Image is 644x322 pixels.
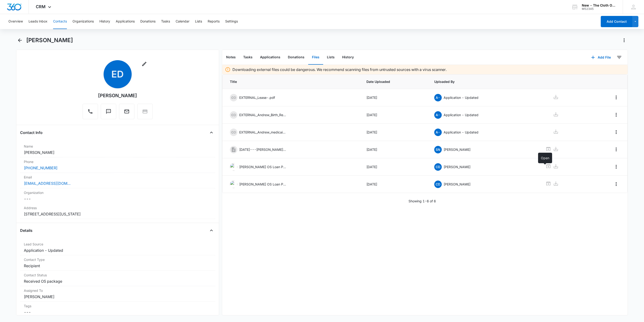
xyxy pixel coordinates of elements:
p: Showing 1-6 of 6 [409,199,436,204]
span: Uploaded By [434,79,535,84]
label: Lead Source [24,242,211,247]
div: account id [582,7,616,11]
div: Assigned To[PERSON_NAME] [20,286,215,302]
span: A- [434,111,442,119]
div: Email[EMAIL_ADDRESS][DOMAIN_NAME] [20,173,215,188]
p: [PERSON_NAME] [444,147,470,152]
button: Settings [225,14,238,29]
button: Overflow Menu [612,111,620,118]
span: ED [104,60,132,88]
button: Lists [323,50,338,65]
button: Tasks [161,14,170,29]
div: Lead SourceApplication - Updated [20,240,215,255]
td: [DATE] [361,89,429,106]
button: Call [83,104,98,119]
button: Text [101,104,116,119]
dd: [STREET_ADDRESS][US_STATE] [24,211,211,217]
button: Reports [208,14,220,29]
button: Tasks [239,50,256,65]
button: Donations [284,50,308,65]
label: Organization [24,190,211,195]
dd: [PERSON_NAME] [24,150,211,155]
h1: [PERSON_NAME] [26,37,73,44]
td: [DATE] [361,176,429,193]
div: Organization--- [20,188,215,204]
a: Text [101,111,116,115]
button: Overflow Menu [612,180,620,188]
button: Overflow Menu [612,163,620,170]
a: Call [83,111,98,115]
label: Assigned To [24,288,211,293]
span: CD [434,163,442,171]
button: Close [208,129,215,136]
button: Overflow Menu [612,128,620,136]
button: Contacts [53,14,67,29]
label: Tags [24,303,211,308]
button: Applications [116,14,135,29]
button: History [99,14,110,29]
p: Application - Updated [444,95,478,100]
button: Donations [140,14,156,29]
h4: Details [20,228,33,233]
button: Filters [615,54,623,61]
a: [EMAIL_ADDRESS][DOMAIN_NAME] [24,181,71,186]
dd: Recipient [24,263,211,269]
label: Email [24,175,211,180]
p: [DATE]---[PERSON_NAME]---9434636208070762731679.pdf [239,147,286,152]
dd: --- [24,196,211,202]
label: Contact Type [24,257,211,262]
td: [DATE] [361,141,429,158]
button: Leads Inbox [29,14,47,29]
label: Name [24,144,211,149]
button: Notes [222,50,239,65]
p: EXTERNAL_Andrew_medicaid-.pdf [239,130,286,135]
div: Open [538,153,552,163]
label: Contact Status [24,273,211,278]
button: Overflow Menu [612,146,620,153]
td: [DATE] [361,124,429,141]
p: [PERSON_NAME] [444,182,470,187]
button: Actions [620,37,628,44]
div: Phone[PHONE_NUMBER] [20,157,215,173]
button: Lists [195,14,202,29]
span: Date Uploaded [366,79,423,84]
div: Contact TypeRecipient [20,255,215,271]
dd: Received OS package [24,278,211,284]
button: Overflow Menu [612,94,620,101]
div: Address[STREET_ADDRESS][US_STATE] [20,204,215,219]
span: SN [434,146,442,153]
div: Contact StatusReceived OS package [20,271,215,286]
dd: Application - Updated [24,248,211,253]
span: A- [434,129,442,136]
div: [PERSON_NAME] [98,92,137,99]
p: [PERSON_NAME] [444,164,470,169]
dd: --- [24,309,211,315]
label: Phone [24,159,211,164]
span: Title [230,79,355,84]
p: EXTERNAL_Andrew_Birth_Record-.pdf [239,112,286,117]
span: CD [434,181,442,188]
span: A- [434,94,442,101]
button: Add Contact [601,16,632,27]
label: Address [24,205,211,210]
button: Organizations [72,14,94,29]
button: Email [119,104,134,119]
button: Close [208,227,215,234]
a: [PHONE_NUMBER] [24,165,58,171]
p: Downloading external files could be dangerous. We recommend scanning files from untrusted sources... [232,67,447,72]
p: EXTERNAL_Lease-.pdf [239,95,275,100]
button: Overview [8,14,23,29]
p: Application - Updated [444,130,478,135]
dd: [PERSON_NAME] [24,294,211,300]
p: [PERSON_NAME] OS Loan Pic II.jpg [239,182,286,187]
p: [PERSON_NAME] OS Loan Pic I.jpg [239,164,286,169]
div: Tags--- [20,302,215,317]
div: Name[PERSON_NAME] [20,142,215,157]
a: Email [119,111,134,115]
button: Files [308,50,323,65]
button: Applications [256,50,284,65]
button: Add File [586,52,615,63]
td: [DATE] [361,106,429,124]
button: Back [16,37,24,44]
td: [DATE] [361,158,429,176]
